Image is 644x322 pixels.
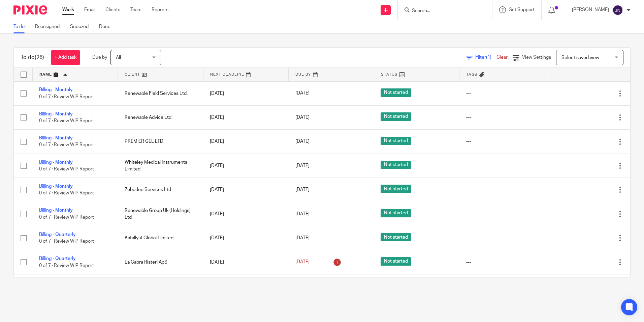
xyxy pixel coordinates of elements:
[39,184,73,189] a: Billing - Monthly
[39,160,73,165] a: Billing - Monthly
[496,55,508,60] a: Clear
[466,211,538,217] div: ---
[466,138,538,145] div: ---
[295,91,310,96] span: [DATE]
[84,6,95,13] a: Email
[466,235,538,241] div: ---
[130,6,141,13] a: Team
[381,185,411,193] span: Not started
[118,154,203,178] td: Whiteley Medical Instruments Limited
[466,90,538,97] div: ---
[39,112,73,116] a: Billing - Monthly
[466,114,538,121] div: ---
[35,20,65,33] a: Reassigned
[118,105,203,129] td: Renewable Advice Ltd
[572,6,609,13] p: [PERSON_NAME]
[203,202,289,226] td: [DATE]
[118,250,203,274] td: La Cabra Risteri ApS
[118,81,203,105] td: Renewable Field Services Ltd.
[381,137,411,145] span: Not started
[295,212,310,216] span: [DATE]
[295,163,310,168] span: [DATE]
[561,55,599,60] span: Select saved view
[381,209,411,217] span: Not started
[411,8,472,14] input: Search
[203,105,289,129] td: [DATE]
[509,7,535,12] span: Get Support
[295,260,310,264] span: [DATE]
[39,87,73,92] a: Billing - Monthly
[39,167,94,171] span: 0 of 7 · Review WIP Report
[466,73,478,76] span: Tags
[152,6,168,13] a: Reports
[118,178,203,202] td: Zebedee Services Ltd
[39,215,94,220] span: 0 of 7 · Review WIP Report
[39,256,76,261] a: Billing - Quarterly
[39,191,94,196] span: 0 of 7 · Review WIP Report
[295,187,310,192] span: [DATE]
[295,139,310,144] span: [DATE]
[203,226,289,250] td: [DATE]
[118,202,203,226] td: Renewable Group Uk (Holdings) Ltd
[21,54,44,61] h1: To do
[203,154,289,178] td: [DATE]
[466,186,538,193] div: ---
[39,95,94,99] span: 0 of 7 · Review WIP Report
[203,250,289,274] td: [DATE]
[118,226,203,250] td: Katallyst Global Limited
[475,55,496,60] span: Filter
[70,20,94,33] a: Snoozed
[381,233,411,241] span: Not started
[105,6,120,13] a: Clients
[203,130,289,154] td: [DATE]
[381,88,411,97] span: Not started
[522,55,551,60] span: View Settings
[486,55,491,60] span: (1)
[203,274,289,298] td: [DATE]
[35,55,44,60] span: (26)
[39,239,94,244] span: 0 of 7 · Review WIP Report
[39,263,94,268] span: 0 of 7 · Review WIP Report
[381,112,411,121] span: Not started
[39,118,94,123] span: 0 of 7 · Review WIP Report
[118,274,203,298] td: Dedomena Bidco Limited
[99,20,116,33] a: Done
[612,5,623,16] img: svg%3E
[203,178,289,202] td: [DATE]
[466,259,538,266] div: ---
[13,5,47,15] img: Pixie
[295,236,310,240] span: [DATE]
[295,115,310,120] span: [DATE]
[381,161,411,169] span: Not started
[39,208,73,213] a: Billing - Monthly
[116,55,121,60] span: All
[92,54,107,61] p: Due by
[39,143,94,147] span: 0 of 7 · Review WIP Report
[203,81,289,105] td: [DATE]
[39,136,73,140] a: Billing - Monthly
[381,257,411,266] span: Not started
[62,6,74,13] a: Work
[118,130,203,154] td: PREMIER GEL LTD
[13,20,30,33] a: To do
[466,162,538,169] div: ---
[51,50,80,65] a: + Add task
[39,232,76,237] a: Billing - Quarterly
